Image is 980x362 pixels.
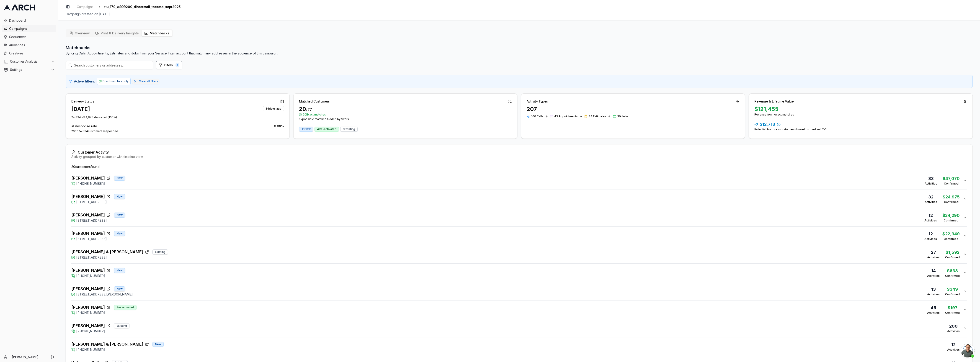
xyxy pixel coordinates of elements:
[945,293,960,296] div: Confirmed
[132,79,159,84] button: Clear all filters
[76,200,107,204] span: [STREET_ADDRESS]
[943,182,960,185] div: Confirmed
[114,194,125,199] div: New
[76,255,107,260] span: [STREET_ADDRESS]
[2,33,56,41] a: Sequences
[9,51,54,56] span: Creatives
[71,175,105,181] span: [PERSON_NAME]
[947,341,960,348] div: 12
[142,30,172,36] button: Matchbacks
[527,99,548,104] div: Activity Types
[299,99,330,104] div: Matched Customers
[924,219,937,222] div: Activities
[589,115,606,118] span: 34 Estimates
[925,175,937,182] div: 33
[114,268,125,273] div: New
[76,218,107,223] span: [STREET_ADDRESS]
[617,115,628,118] span: 30 Jobs
[71,164,967,169] div: 20 customer s found
[554,115,578,118] span: 43 Appointments
[943,194,960,200] div: $24,975
[75,4,95,10] a: Campaigns
[943,175,960,182] div: $47,070
[942,219,960,222] div: Confirmed
[942,212,960,219] div: $24,290
[71,230,105,237] span: [PERSON_NAME]
[943,200,960,204] div: Confirmed
[139,80,158,83] span: Clear all filters
[925,182,937,185] div: Activities
[925,200,937,204] div: Activities
[945,268,960,274] div: $633
[754,99,794,104] div: Revenue & Lifetime Value
[299,127,313,132] div: 13 New
[71,116,284,119] p: 24,834 of 24,878 delivered ( 100 %)
[942,231,960,237] div: $22,349
[71,249,143,255] span: [PERSON_NAME] & [PERSON_NAME]
[9,18,54,23] span: Dashboard
[71,341,143,347] span: [PERSON_NAME] & [PERSON_NAME]
[945,311,960,315] div: Confirmed
[66,51,278,56] p: Syncing Calls, Appointments, Estimates and Jobs from your Service Titan account that match any ad...
[945,256,960,259] div: Confirmed
[76,274,105,278] span: [PHONE_NUMBER]
[156,61,182,69] button: Open filters (1 active)
[71,99,94,104] div: Delivery Status
[10,59,49,64] span: Customer Analysis
[71,154,967,159] div: Activity grouped by customer with timeline view
[49,354,56,360] button: Log out
[263,106,284,111] div: 34 days ago
[263,105,284,111] button: 34days ago
[71,264,967,282] button: [PERSON_NAME]New[PHONE_NUMBER]14Activities$633Confirmed
[71,300,967,319] button: [PERSON_NAME]Re-activated[PHONE_NUMBER]45Activities$197Confirmed
[927,305,940,311] div: 45
[927,249,940,256] div: 27
[945,249,960,256] div: $1,592
[306,107,312,112] span: / 77
[103,80,129,83] span: Exact matches only
[2,41,56,49] a: Audiences
[942,237,960,241] div: Confirmed
[961,344,975,357] div: Open chat
[924,212,937,219] div: 12
[927,274,940,278] div: Activities
[2,25,56,32] a: Campaigns
[71,282,967,300] button: [PERSON_NAME]New[STREET_ADDRESS][PERSON_NAME]13Activities$349Confirmed
[76,347,105,352] span: [PHONE_NUMBER]
[754,105,967,113] div: $121,455
[66,61,153,69] input: Search customers or addresses...
[175,63,179,67] span: 1
[945,286,960,293] div: $349
[71,208,967,226] button: [PERSON_NAME]New[STREET_ADDRESS]12Activities$24,290Confirmed
[531,115,543,118] span: 100 Calls
[12,355,46,359] a: [PERSON_NAME]
[927,256,940,259] div: Activities
[71,190,967,208] button: [PERSON_NAME]New[STREET_ADDRESS]32Activities$24,975Confirmed
[71,171,967,190] button: [PERSON_NAME]New[PHONE_NUMBER]33Activities$47,070Confirmed
[754,121,967,128] div: $12,718
[114,213,125,218] div: New
[76,311,105,315] span: [PHONE_NUMBER]
[93,30,142,36] button: Print & Delivery Insights
[77,5,93,9] span: Campaigns
[114,305,137,310] div: Re-activated
[9,43,54,47] span: Audiences
[71,245,967,263] button: [PERSON_NAME] & [PERSON_NAME]Existing[STREET_ADDRESS]27Activities$1,592Confirmed
[66,45,278,51] h2: Matchbacks
[299,117,512,121] span: 57 possible matches hidden by filters
[299,105,512,113] div: 20
[71,267,105,274] span: [PERSON_NAME]
[945,305,960,311] div: $197
[114,323,129,328] div: Existing
[75,124,97,128] span: Response rate
[74,79,95,84] span: Active filters:
[71,129,284,133] div: 20 of 24,834 customers responded
[927,293,940,296] div: Activities
[71,304,105,311] span: [PERSON_NAME]
[340,127,358,132] div: 3 Existing
[527,105,739,113] div: 207
[71,193,105,200] span: [PERSON_NAME]
[152,342,164,347] div: New
[76,237,107,241] span: [STREET_ADDRESS]
[71,212,105,218] span: [PERSON_NAME]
